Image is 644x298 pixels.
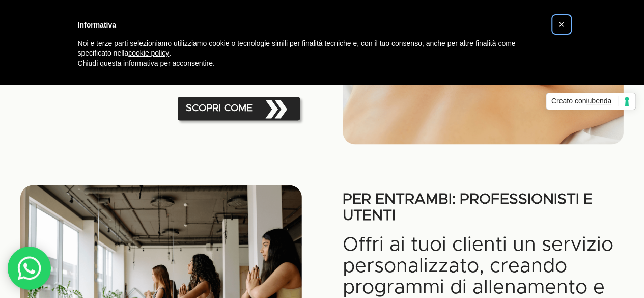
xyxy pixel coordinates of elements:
[78,59,215,67] font: Chiudi questa informativa per acconsentire.
[186,103,253,113] font: SCOPRI COME
[546,93,636,110] a: Creato coniubenda
[128,49,169,57] a: cookie policy
[343,192,593,223] font: PER ENTRAMBI: PROFESSIONISTI E UTENTI
[586,97,611,105] font: iubenda
[17,256,42,281] img: whatsAppIcon.04b8739f.svg
[551,97,586,105] font: Creato con
[169,49,171,57] font: .
[78,21,116,29] font: Informativa
[558,19,565,30] font: ×
[553,16,570,33] button: Chiudi questa informativa
[55,189,97,208] input: INVIA
[78,39,516,58] font: Noi e terze parti selezioniamo utilizziamo cookie o tecnologie simili per finalità tecniche e, co...
[178,97,300,120] button: SCOPRI COME
[176,95,302,122] a: SCOPRI COME
[593,249,644,298] iframe: Widget di chat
